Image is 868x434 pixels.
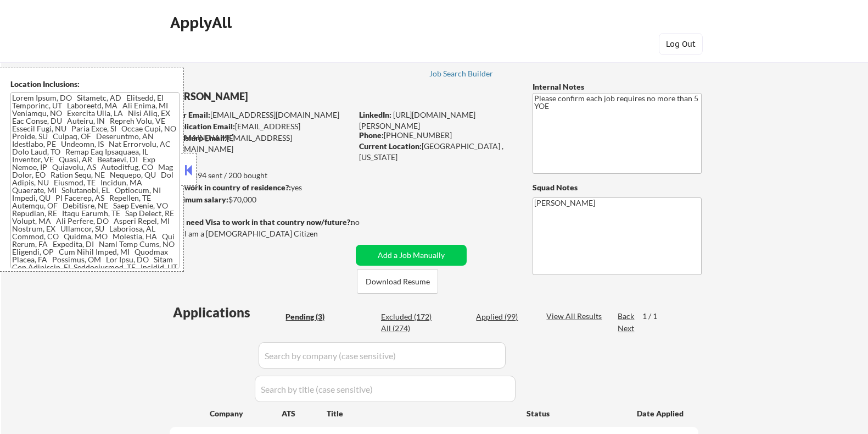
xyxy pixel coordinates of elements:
[356,245,467,266] button: Add a Job Manually
[527,403,621,423] div: Status
[637,408,685,419] div: Date Applied
[169,195,228,204] strong: Minimum salary:
[259,342,506,369] input: Search by company (case sensitive)
[170,90,395,103] div: [PERSON_NAME]
[642,311,668,322] div: 1 / 1
[285,311,340,322] div: Pending (3)
[282,408,327,419] div: ATS
[210,408,282,419] div: Company
[170,122,235,131] strong: Application Email:
[169,170,352,181] div: 94 sent / 200 bought
[381,311,436,322] div: Excluded (172)
[357,269,438,294] button: Download Resume
[359,110,475,130] a: [URL][DOMAIN_NAME][PERSON_NAME]
[618,311,635,322] div: Back
[476,311,531,322] div: Applied (99)
[429,70,494,78] div: Job Search Builder
[170,228,355,239] div: Yes, I am a [DEMOGRAPHIC_DATA] Citizen
[169,194,352,205] div: $70,000
[659,33,703,55] button: Log Out
[429,69,494,80] a: Job Search Builder
[618,323,635,334] div: Next
[10,79,180,90] div: Location Inclusions:
[533,182,702,193] div: Squad Notes
[170,109,352,120] div: [EMAIL_ADDRESS][DOMAIN_NAME]
[359,110,391,119] strong: LinkedIn:
[173,306,282,319] div: Applications
[327,408,516,419] div: Title
[170,217,352,227] strong: Will need Visa to work in that country now/future?:
[170,133,352,154] div: [EMAIL_ADDRESS][DOMAIN_NAME]
[546,311,605,322] div: View All Results
[255,376,516,402] input: Search by title (case sensitive)
[170,121,352,142] div: [EMAIL_ADDRESS][DOMAIN_NAME]
[359,130,514,141] div: [PHONE_NUMBER]
[351,217,382,228] div: no
[169,182,349,193] div: yes
[359,141,514,162] div: [GEOGRAPHIC_DATA] , [US_STATE]
[169,183,291,192] strong: Can work in country of residence?:
[170,13,235,32] div: ApplyAll
[533,81,702,92] div: Internal Notes
[170,133,227,142] strong: Mailslurp Email:
[381,323,436,334] div: All (274)
[359,141,422,151] strong: Current Location:
[359,130,384,140] strong: Phone:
